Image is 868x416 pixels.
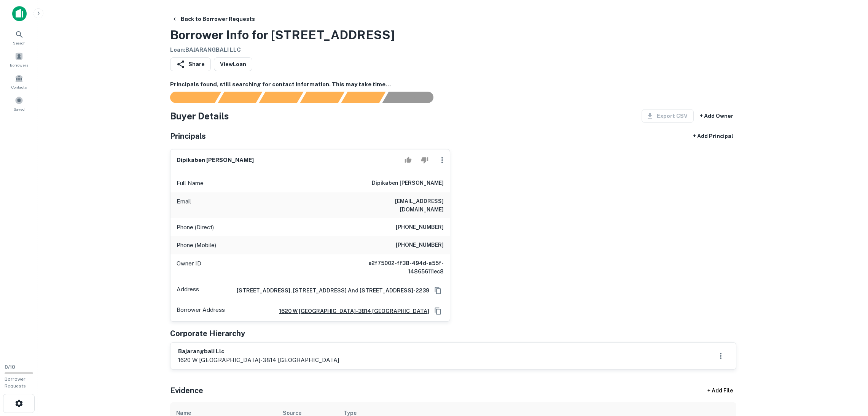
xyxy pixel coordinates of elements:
h3: Borrower Info for [STREET_ADDRESS] [170,26,395,44]
p: Borrower Address [177,305,225,317]
button: Copy Address [432,285,444,296]
h4: Buyer Details [170,109,229,123]
span: Contacts [11,84,27,90]
p: Email [177,197,191,214]
div: Sending borrower request to AI... [161,92,218,103]
span: Borrowers [10,62,28,68]
h6: bajarangbali llc [178,347,339,356]
a: Contacts [2,71,36,92]
h6: [PHONE_NUMBER] [396,241,444,250]
h6: dipikaben [PERSON_NAME] [372,179,444,188]
h5: Evidence [170,385,203,396]
h6: Principals found, still searching for contact information. This may take time... [170,80,736,89]
a: ViewLoan [214,57,252,71]
p: Owner ID [177,259,201,276]
span: Borrower Requests [5,376,26,389]
h6: [EMAIL_ADDRESS][DOMAIN_NAME] [352,197,444,214]
div: Documents found, AI parsing details... [259,92,303,103]
a: [STREET_ADDRESS], [STREET_ADDRESS] And [STREET_ADDRESS]-2239 [231,286,429,295]
p: 1620 w [GEOGRAPHIC_DATA]-3814 [GEOGRAPHIC_DATA] [178,356,339,365]
a: 1620 w [GEOGRAPHIC_DATA]-3814 [GEOGRAPHIC_DATA] [273,307,429,315]
button: Accept [401,152,415,168]
iframe: Chat Widget [830,355,868,392]
button: Back to Borrower Requests [169,12,258,26]
div: Principals found, still searching for contact information. This may take time... [341,92,385,103]
h6: e2f75002-ff38-494d-a55f-148656111ec8 [352,259,444,276]
h6: Loan : BAJARANGBALI LLC [170,46,395,54]
button: Copy Address [432,305,444,317]
span: Saved [14,106,25,112]
a: Saved [2,93,36,114]
span: 0 / 10 [5,364,15,370]
p: Phone (Direct) [177,223,214,232]
div: + Add File [694,384,747,398]
h6: dipikaben [PERSON_NAME] [177,156,254,165]
p: Full Name [177,179,204,188]
span: Search [13,40,25,46]
div: Principals found, AI now looking for contact information... [300,92,344,103]
a: Borrowers [2,49,36,70]
div: AI fulfillment process complete. [382,92,443,103]
h5: Corporate Hierarchy [170,328,245,339]
h6: [PHONE_NUMBER] [396,223,444,232]
img: capitalize-icon.png [12,6,27,21]
a: Search [2,27,36,48]
button: Share [170,57,211,71]
button: + Add Owner [697,109,736,123]
h5: Principals [170,130,206,142]
button: Reject [418,152,431,168]
p: Phone (Mobile) [177,241,216,250]
div: Your request is received and processing... [218,92,262,103]
button: + Add Principal [690,129,736,143]
p: Address [177,285,199,296]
